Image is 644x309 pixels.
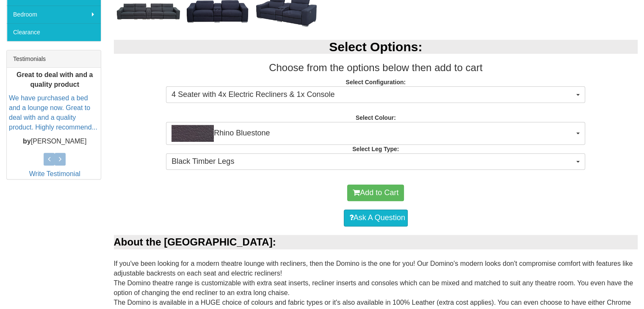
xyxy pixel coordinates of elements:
a: We have purchased a bed and a lounge now. Great to deal with and a quality product. Highly recomm... [9,94,97,131]
h3: Choose from the options below then add to cart [114,62,638,73]
b: Great to deal with and a quality product [17,71,93,88]
span: Black Timber Legs [171,156,574,167]
b: Select Options: [329,40,422,54]
div: Testimonials [7,50,101,68]
strong: Select Configuration: [345,79,406,86]
a: Ask A Question [344,210,408,226]
img: Rhino Bluestone [171,125,214,142]
button: Add to Cart [347,185,404,201]
div: About the [GEOGRAPHIC_DATA]: [114,235,638,249]
button: 4 Seater with 4x Electric Recliners & 1x Console [166,86,585,103]
a: Bedroom [7,6,101,23]
button: Rhino BluestoneRhino Bluestone [166,122,585,145]
strong: Select Leg Type: [352,146,399,152]
a: Clearance [7,23,101,41]
p: [PERSON_NAME] [9,137,101,146]
span: 4 Seater with 4x Electric Recliners & 1x Console [171,89,574,100]
strong: Select Colour: [356,114,396,121]
b: by [23,138,31,145]
button: Black Timber Legs [166,153,585,170]
span: Rhino Bluestone [171,125,574,142]
a: Write Testimonial [29,170,80,177]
